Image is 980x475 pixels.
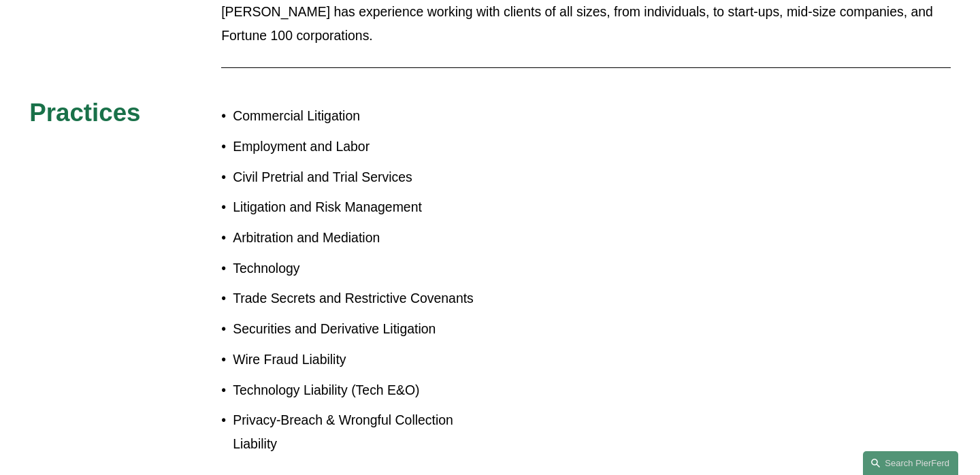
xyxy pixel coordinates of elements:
[233,104,490,128] p: Commercial Litigation
[233,408,490,456] p: Privacy-Breach & Wrongful Collection Liability
[233,135,490,159] p: Employment and Labor
[233,165,490,189] p: Civil Pretrial and Trial Services
[233,348,490,372] p: Wire Fraud Liability
[233,257,490,280] p: Technology
[233,286,490,310] p: Trade Secrets and Restrictive Covenants
[233,195,490,219] p: Litigation and Risk Management
[233,226,490,250] p: Arbitration and Mediation
[29,99,140,127] span: Practices
[233,317,490,341] p: Securities and Derivative Litigation
[233,378,490,402] p: Technology Liability (Tech E&O)
[863,451,958,475] a: Search this site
